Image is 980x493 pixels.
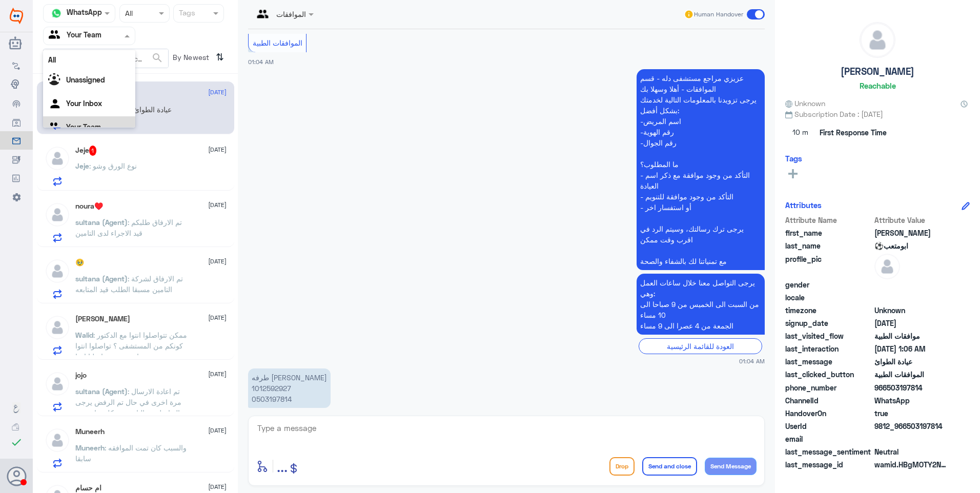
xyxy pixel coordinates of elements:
span: : ممكن تتواصلوا انتوا مع الدكتور كونكم من المستشفى ؟ تواصلوا انتوا معه اسرع من تواصلنا احنا [75,331,187,361]
span: sultana (Agent) [75,218,128,227]
span: First Response Time [820,127,887,138]
p: 25/9/2025, 1:05 AM [248,368,331,408]
img: Widebot Logo [10,8,23,24]
img: yourTeam.svg [48,120,64,136]
span: 1 [89,146,97,156]
img: defaultAdmin.png [45,146,70,171]
span: 966503197814 [874,382,949,393]
h5: noura♥️ [75,202,103,211]
i: check [10,436,23,448]
b: Your Inbox [66,99,102,108]
span: email [785,434,872,444]
span: [DATE] [208,200,227,210]
img: whatsapp.png [49,6,64,21]
h5: Muneerh [75,427,105,436]
b: Unassigned [66,75,105,84]
h6: Tags [785,154,802,163]
span: Unknown [874,305,949,316]
span: true [874,408,949,419]
span: last_message [785,356,872,367]
span: By Newest [169,49,212,69]
p: 25/9/2025, 1:04 AM [637,69,765,270]
button: Send Message [705,458,757,475]
button: search [151,50,164,67]
span: : تم الارفاق طلبكم قيد الاجراء لدى التامين [75,218,182,237]
h6: Attributes [785,200,822,210]
span: null [874,292,949,303]
span: [DATE] [208,482,227,491]
span: 0 [874,446,949,457]
span: موافقات الطبية [874,331,949,341]
span: HandoverOn [785,408,872,419]
span: last_message_sentiment [785,446,872,457]
span: UserId [785,421,872,432]
span: عبدالله [874,228,949,238]
span: : تم الارفاق لشركة التامين مسبقا الطلب قيد المتابعه [75,274,183,294]
span: [DATE] [208,369,227,379]
b: Your Team [66,122,101,131]
img: defaultAdmin.png [45,315,70,340]
span: الموافقات الطبية [874,369,949,380]
button: ... [277,455,288,478]
span: 01:04 AM [739,357,765,365]
h5: [PERSON_NAME] [841,66,914,77]
span: [DATE] [208,313,227,322]
span: last_clicked_button [785,369,872,380]
span: search [151,52,164,64]
span: gender [785,279,872,290]
div: العودة للقائمة الرئيسية [639,338,762,354]
h6: Reachable [860,81,896,90]
span: ... [277,457,288,475]
span: Unknown [785,98,825,109]
span: profile_pic [785,254,872,277]
img: defaultAdmin.png [874,254,900,279]
span: : والسبب كان تمت الموافقه سابقا [75,443,187,463]
h5: 🥹 [75,258,84,267]
span: sultana (Agent) [75,387,128,396]
img: Unassigned.svg [48,73,64,89]
span: 9812_966503197814 [874,421,949,432]
img: yourTeam.svg [49,28,64,44]
span: last_name [785,240,872,251]
span: 2025-09-24T22:06:28.66Z [874,343,949,354]
span: locale [785,292,872,303]
h5: Jeje [75,146,97,156]
span: timezone [785,305,872,316]
span: عيادة الطوائ [874,356,949,367]
span: 2025-09-24T22:03:16.512Z [874,318,949,328]
span: 01:04 AM [248,58,274,65]
span: last_visited_flow [785,331,872,341]
span: Attribute Name [785,215,872,225]
span: [DATE] [208,88,227,97]
p: 25/9/2025, 1:04 AM [637,274,765,335]
span: signup_date [785,318,872,328]
span: first_name [785,228,872,238]
span: 10 m [785,124,816,142]
span: [DATE] [208,145,227,154]
span: Jeje [75,161,89,170]
img: defaultAdmin.png [860,23,895,57]
button: Drop [609,457,635,476]
span: Muneerh [75,443,105,452]
span: [DATE] [208,257,227,266]
button: Send and close [642,457,697,476]
h5: ام حسام [75,484,101,492]
span: null [874,279,949,290]
img: defaultAdmin.png [45,371,70,397]
img: defaultAdmin.png [45,258,70,284]
span: Attribute Value [874,215,949,225]
span: 2 [874,395,949,406]
h5: Walid Naser [75,315,130,323]
span: Human Handover [694,10,743,19]
input: Search by Name, Local etc… [44,49,168,68]
span: : عيادة الطوائ [130,105,172,114]
button: Avatar [7,466,26,486]
span: [DATE] [208,426,227,435]
div: Tags [177,7,195,20]
span: ابومتعب⚽️ [874,240,949,251]
h5: jojo [75,371,87,380]
i: ⇅ [216,49,224,66]
span: Subscription Date : [DATE] [785,109,970,119]
span: Walid [75,331,93,339]
span: ChannelId [785,395,872,406]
